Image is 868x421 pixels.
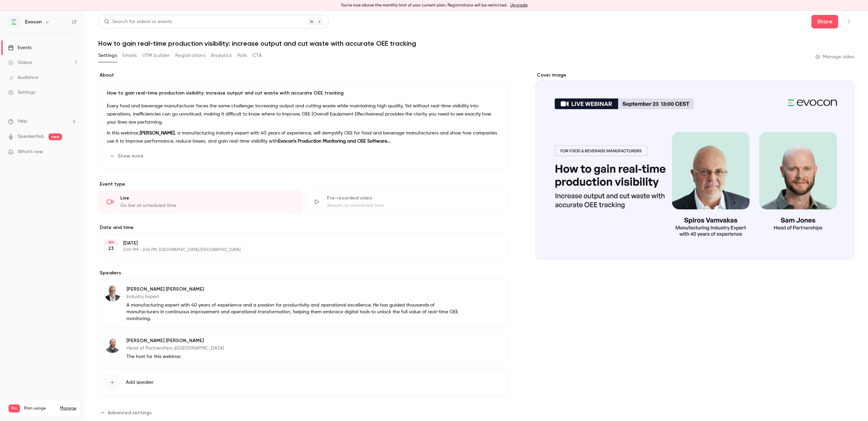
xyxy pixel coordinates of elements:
[120,202,294,209] div: Go live at scheduled time
[107,151,147,162] button: Show more
[8,404,20,413] span: Pro
[18,118,27,125] span: Help
[8,74,38,81] div: Audience
[107,102,500,126] p: Every food and beverage manufacturer faces the same challenge: increasing output and cutting wast...
[510,3,528,8] a: Upgrade
[107,90,500,97] p: How to gain real-time production visibility: increase output and cut waste with accurate OEE trac...
[107,129,500,145] p: In this webinar, , a manufacturing industry expert with 40 years of experience, will demystify OE...
[98,331,508,366] div: Sam Jones[PERSON_NAME] [PERSON_NAME]Head of Partnerships @[GEOGRAPHIC_DATA]The host for this webi...
[123,247,472,253] p: 2:00 PM - 2:45 PM, [GEOGRAPHIC_DATA]/[GEOGRAPHIC_DATA]
[98,224,508,231] label: Date and time
[126,345,224,352] p: Head of Partnerships @[GEOGRAPHIC_DATA]
[8,17,19,27] img: Evocon
[327,195,500,202] div: Pre-recorded video
[142,50,170,61] button: UTM builder
[211,50,232,61] button: Analytics
[126,293,464,300] p: Industry Expert
[104,337,121,353] img: Sam Jones
[98,39,854,47] h1: How to gain real-time production visibility: increase output and cut waste with accurate OEE trac...
[8,44,32,51] div: Events
[108,409,152,416] span: Advanced settings
[104,285,121,301] img: Spiros Vamvakas
[104,18,172,25] div: Search for videos or events
[25,19,42,25] h6: Evocon
[108,245,114,252] p: 23
[8,89,35,96] div: Settings
[327,202,500,209] div: Stream at scheduled time
[60,406,76,411] a: Manage
[18,133,44,140] a: SpeakerHub
[98,369,508,396] button: Add speaker
[811,15,838,28] button: Share
[123,240,472,247] p: [DATE]
[126,379,154,386] span: Add speaker
[535,72,854,259] section: Cover image
[98,72,508,79] label: About
[175,50,205,61] button: Registrations
[815,54,854,60] a: Manage video
[105,240,117,245] div: SEP
[535,72,854,79] label: Cover image
[98,50,117,61] button: Settings
[68,149,77,155] iframe: Noticeable Trigger
[237,50,247,61] button: Polls
[8,59,32,66] div: Videos
[305,190,509,213] div: Pre-recorded videoStream at scheduled time
[278,139,387,144] strong: Evocon’s Production Monitoring and OEE Software
[98,270,508,276] label: Speakers
[126,286,464,293] p: [PERSON_NAME] [PERSON_NAME]
[18,148,43,155] span: What's new
[122,50,137,61] button: Emails
[98,407,156,418] button: Advanced settings
[120,195,294,202] div: Live
[8,118,77,125] li: help-dropdown-opener
[24,406,56,411] span: Plan usage
[48,133,62,140] span: new
[253,50,262,61] button: CTA
[98,279,508,328] div: Spiros Vamvakas[PERSON_NAME] [PERSON_NAME]Industry ExpertA manufacturing expert with 40 years of ...
[126,337,224,344] p: [PERSON_NAME] [PERSON_NAME]
[98,181,508,188] p: Event type
[98,190,302,213] div: LiveGo live at scheduled time
[126,353,224,360] p: The host for this webinar.
[126,302,464,322] p: A manufacturing expert with 40 years of experience and a passion for productivity and operational...
[98,407,508,418] section: Advanced settings
[140,131,175,135] strong: [PERSON_NAME]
